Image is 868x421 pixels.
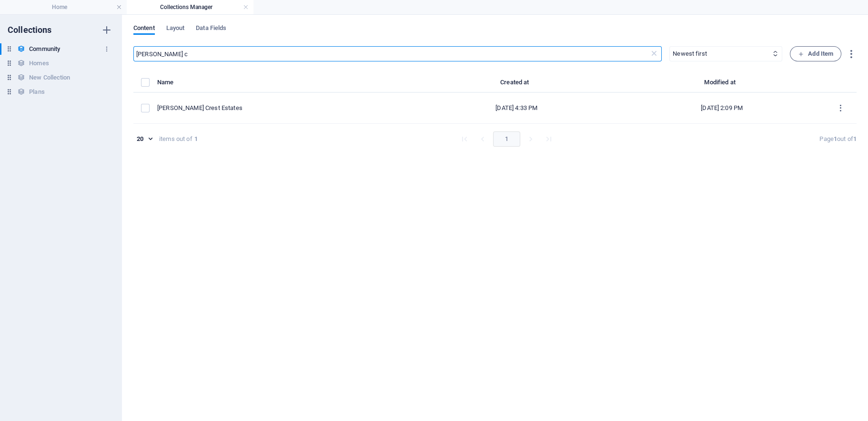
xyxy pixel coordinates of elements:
span: Layout [166,22,185,36]
div: Page out of [819,135,857,143]
th: Created at [414,77,619,93]
i: Create new collection [101,24,112,36]
span: Add Item [798,48,833,60]
h6: Collections [8,24,52,36]
table: items list [133,77,857,124]
h6: Homes [29,58,49,69]
div: [PERSON_NAME] Crest Estates [157,104,406,112]
input: Search [133,46,649,61]
th: Name [157,77,414,93]
button: page 1 [493,131,520,147]
span: Content [133,22,155,36]
div: items out of [159,135,192,143]
h6: New Collection [29,72,70,83]
h4: Collections Manager [127,2,253,12]
h6: Plans [29,86,44,98]
span: Data Fields [196,22,226,36]
strong: 1 [834,135,837,142]
h6: Community [29,43,60,55]
strong: 1 [853,135,857,142]
strong: 1 [194,135,198,143]
th: Modified at [619,77,825,93]
div: [DATE] 4:33 PM [422,104,612,112]
div: 20 [133,135,155,143]
div: [DATE] 2:09 PM [627,104,817,112]
nav: pagination navigation [455,131,558,147]
button: Add Item [790,46,841,61]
